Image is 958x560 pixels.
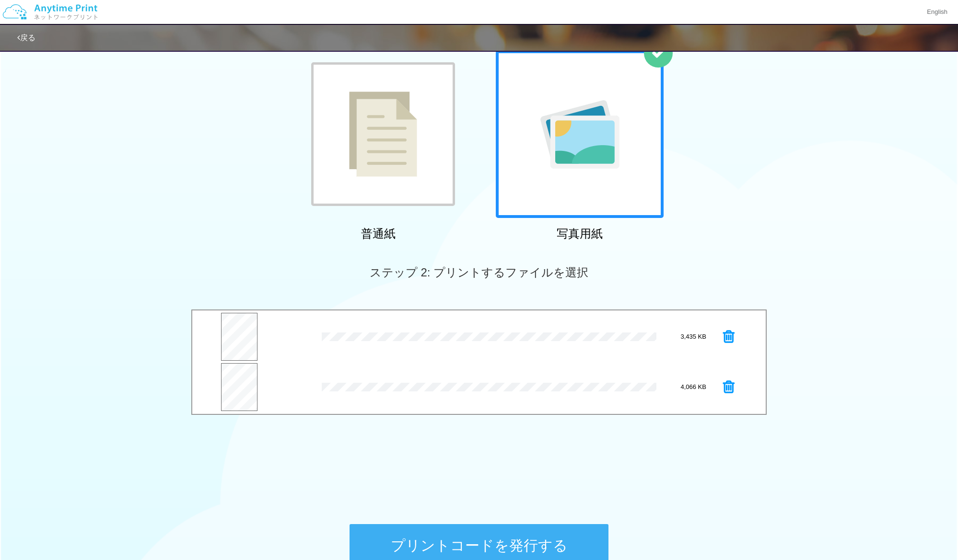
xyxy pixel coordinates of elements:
img: plain-paper.png [349,91,417,177]
h2: 写真用紙 [496,228,664,240]
a: 戻る [17,34,35,42]
div: 4,066 KB [664,383,723,392]
h2: 普通紙 [294,228,462,240]
div: 3,435 KB [664,332,723,342]
img: photo-paper.png [540,100,619,169]
span: ステップ 2: プリントするファイルを選択 [370,266,588,279]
